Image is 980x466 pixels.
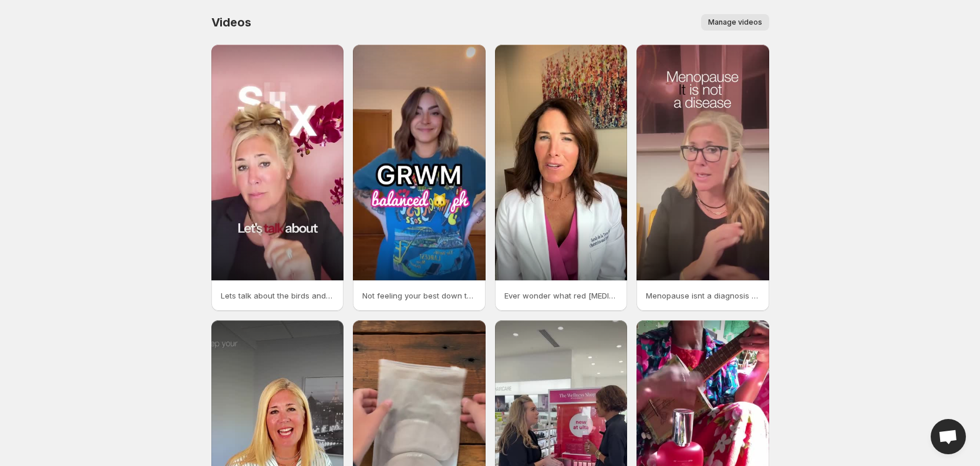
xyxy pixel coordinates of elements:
p: Menopause isnt a diagnosis Its a rite of passage And its about time we stopped whispering about i... [646,290,760,301]
span: Videos [211,15,251,29]
div: Open chat [931,419,966,454]
button: Manage videos [701,14,769,31]
p: Lets talk about the birds and well you know Intimacy might look a little different during menopau... [221,290,335,301]
p: Ever wonder what red [MEDICAL_DATA] can do for intimate wellness Dr [PERSON_NAME] our Ob-Gyn expe... [504,290,618,301]
p: Not feeling your best down there It might be time to rethink your intimate care routine Joylux of... [362,290,476,301]
span: Manage videos [708,18,762,27]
